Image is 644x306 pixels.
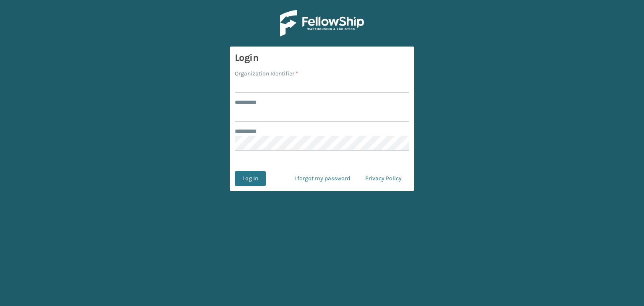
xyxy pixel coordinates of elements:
[287,171,358,186] a: I forgot my password
[235,52,409,64] h3: Login
[235,171,266,186] button: Log In
[358,171,409,186] a: Privacy Policy
[280,10,364,36] img: Logo
[235,69,298,78] label: Organization Identifier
